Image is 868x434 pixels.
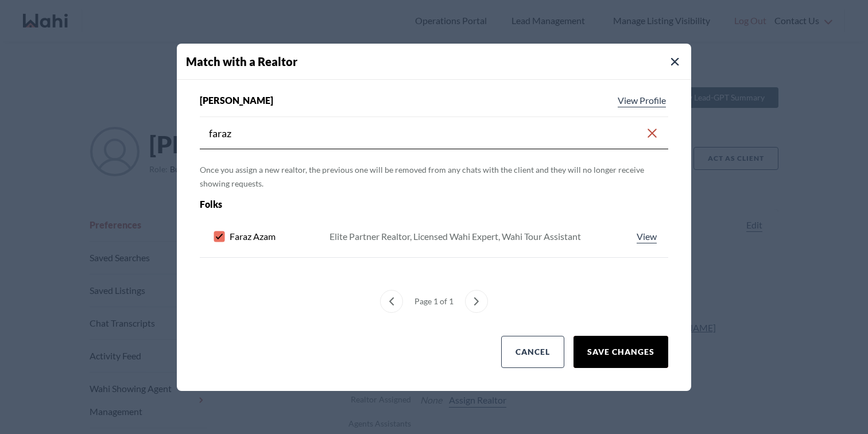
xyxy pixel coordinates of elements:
div: Folks [200,197,575,211]
button: Save Changes [573,336,668,368]
div: Page 1 of 1 [410,290,458,313]
button: Cancel [501,336,564,368]
a: View profile [634,230,659,243]
h4: Match with a Realtor [186,53,691,70]
button: next page [465,290,488,313]
span: [PERSON_NAME] [200,94,273,107]
input: Search input [209,123,645,144]
a: View profile [615,94,668,107]
div: Elite Partner Realtor, Licensed Wahi Expert, Wahi Tour Assistant [330,230,581,243]
button: Close Modal [668,55,682,69]
p: Once you assign a new realtor, the previous one will be removed from any chats with the client an... [200,163,668,191]
nav: Match with an agent menu pagination [200,290,668,313]
span: Faraz Azam [230,230,276,243]
button: previous page [380,290,403,313]
button: Clear search [645,123,659,144]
